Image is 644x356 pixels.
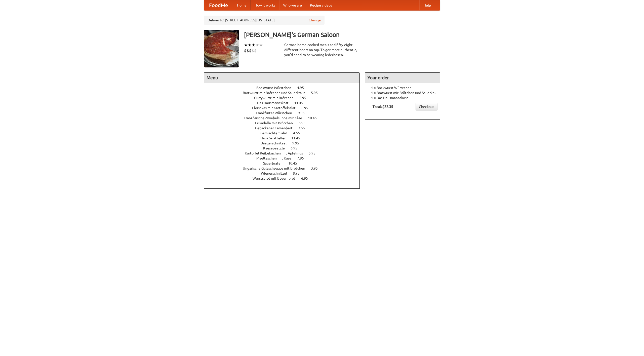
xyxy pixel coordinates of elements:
a: Ungarische Gulaschsuppe mit Brötchen 3.95 [243,166,327,170]
span: 4.95 [297,86,309,90]
span: Maultaschen mit Käse [256,156,296,160]
span: 7.55 [298,126,310,130]
a: Who we are [279,0,306,10]
a: Currywurst mit Brötchen 5.95 [254,96,315,100]
span: 3.95 [311,166,323,170]
li: $ [249,48,252,53]
a: Wienerschnitzel 8.95 [261,171,309,175]
img: angular.jpg [204,30,239,67]
li: $ [252,48,254,53]
a: Gemischter Salat 4.55 [260,131,309,135]
span: Kaesepaetzle [263,146,290,150]
a: Fleishkas mit Kartoffelsalat 6.95 [252,106,317,110]
span: Gebackener Camenbert [255,126,298,130]
span: Das Hausmannskost [257,101,294,105]
div: German home-cooked meals and fifty-eight different beers on tap. To get more authentic, you'd nee... [284,42,360,57]
a: Kaesepaetzle 6.95 [263,146,307,150]
span: 8.95 [293,171,305,175]
a: Gebackener Camenbert 7.55 [255,126,314,130]
li: $ [254,48,257,53]
a: Wurstsalad mit Bauernbrot 6.95 [253,176,317,180]
span: 6.95 [291,146,302,150]
a: How it works [251,0,279,10]
span: Wienerschnitzel [261,171,292,175]
a: Haus Salatteller 11.45 [260,136,309,140]
h4: Your order [365,73,440,83]
a: FoodMe [204,0,233,10]
h4: Menu [204,73,359,83]
span: Bratwurst mit Brötchen und Sauerkraut [243,91,310,95]
span: 11.45 [294,101,308,105]
a: Kartoffel Reibekuchen mit Apfelmus 5.95 [245,151,325,155]
li: ★ [255,42,259,48]
span: 5.95 [299,96,311,100]
span: 9.95 [298,111,310,115]
span: 6.95 [299,121,310,125]
li: $ [244,48,247,53]
li: ★ [259,42,263,48]
span: Gemischter Salat [260,131,292,135]
span: Bockwurst Würstchen [256,86,296,90]
a: Jaegerschnitzel 9.95 [261,141,308,145]
span: Kartoffel Reibekuchen mit Apfelmus [245,151,308,155]
li: ★ [252,42,255,48]
li: $ [247,48,249,53]
a: Recipe videos [306,0,336,10]
a: Home [233,0,251,10]
span: Frankfurter Würstchen [256,111,297,115]
li: 1 × Bockwurst Würstchen [368,85,437,90]
span: 10.45 [288,161,302,165]
span: Französische Zwiebelsuppe mit Käse [244,116,307,120]
span: 11.45 [291,136,305,140]
div: Deliver to: [STREET_ADDRESS][US_STATE] [204,16,325,25]
span: Fleishkas mit Kartoffelsalat [252,106,301,110]
a: Maultaschen mit Käse 7.95 [256,156,313,160]
span: Haus Salatteller [260,136,291,140]
span: Ungarische Gulaschsuppe mit Brötchen [243,166,310,170]
span: 10.45 [308,116,322,120]
a: Bockwurst Würstchen 4.95 [256,86,313,90]
li: ★ [244,42,248,48]
span: 4.55 [293,131,305,135]
span: Jaegerschnitzel [261,141,292,145]
span: 9.95 [292,141,304,145]
a: Frikadelle mit Brötchen 6.95 [255,121,315,125]
a: Frankfurter Würstchen 9.95 [256,111,314,115]
span: 5.95 [311,91,323,95]
span: Sauerbraten [263,161,288,165]
a: Französische Zwiebelsuppe mit Käse 10.45 [244,116,326,120]
a: Change [309,18,321,23]
span: 7.95 [297,156,309,160]
span: Wurstsalad mit Bauernbrot [253,176,300,180]
span: 6.95 [301,106,313,110]
span: 6.95 [301,176,313,180]
a: Help [419,0,435,10]
li: 1 × Bratwurst mit Brötchen und Sauerkraut [368,90,437,95]
span: Frikadelle mit Brötchen [255,121,298,125]
span: Currywurst mit Brötchen [254,96,299,100]
a: Checkout [416,103,437,110]
a: Sauerbraten 10.45 [263,161,306,165]
a: Das Hausmannskost 11.45 [257,101,312,105]
h3: [PERSON_NAME]'s German Saloon [244,30,440,40]
li: 1 × Das Hausmannskost [368,95,437,100]
span: 5.95 [309,151,320,155]
b: Total: $22.35 [373,105,393,109]
a: Bratwurst mit Brötchen und Sauerkraut 5.95 [243,91,327,95]
li: ★ [248,42,252,48]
